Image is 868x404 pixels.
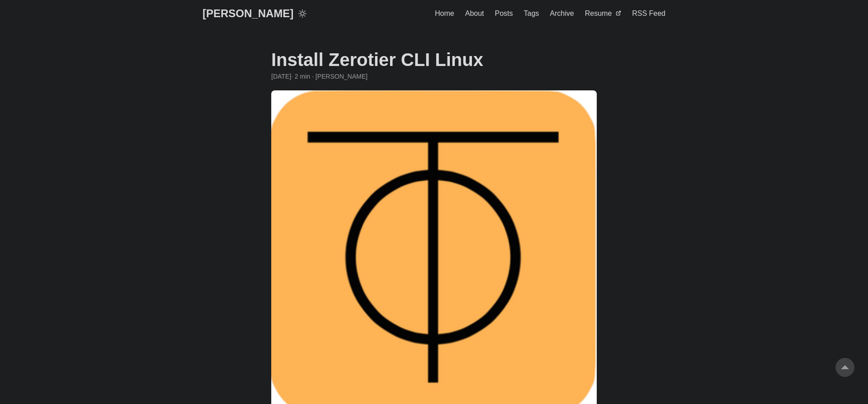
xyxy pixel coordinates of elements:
[271,71,597,81] div: · 2 min · [PERSON_NAME]
[495,9,513,17] span: Posts
[271,71,291,81] span: 2020-10-26 00:00:00 +0000 UTC
[435,9,454,17] span: Home
[835,358,854,377] a: go to top
[271,49,597,70] h1: Install Zerotier CLI Linux
[524,9,539,17] span: Tags
[585,9,612,17] span: Resume
[550,9,574,17] span: Archive
[465,9,484,17] span: About
[632,9,665,17] span: RSS Feed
